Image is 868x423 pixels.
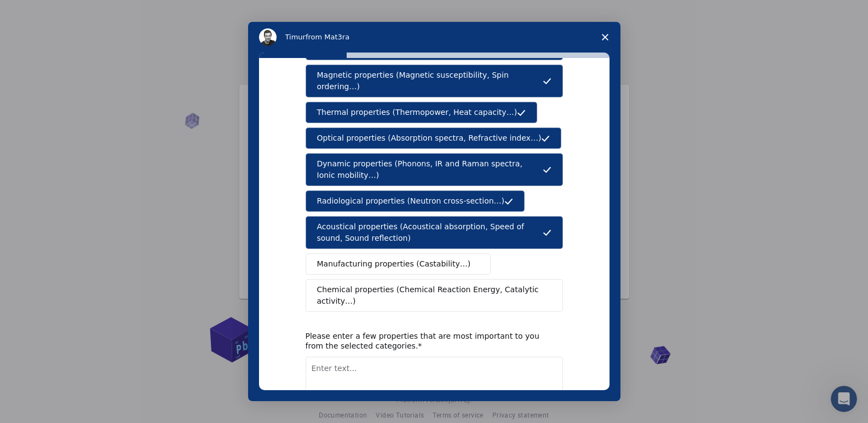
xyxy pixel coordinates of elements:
[306,253,491,275] button: Manufacturing properties (Castability…)
[306,33,349,41] span: from Mat3ra
[306,331,547,351] div: Please enter a few properties that are most important to you from the selected categories.
[317,284,544,307] span: Chemical properties (Chemical Reaction Energy, Catalytic activity…)
[22,8,61,18] span: Support
[306,190,525,212] button: Radiological properties (Neutron cross-section…)
[317,258,471,270] span: Manufacturing properties (Castability…)
[306,128,562,149] button: Optical properties (Absorption spectra, Refractive index…)
[285,33,306,41] span: Timur
[317,132,542,144] span: Optical properties (Absorption spectra, Refractive index…)
[306,216,563,249] button: Acoustical properties (Acoustical absorption, Speed of sound, Sound reflection)
[317,158,543,181] span: Dynamic properties (Phonons, IR and Raman spectra, Ionic mobility…)
[317,195,505,207] span: Radiological properties (Neutron cross-section…)
[317,107,518,118] span: Thermal properties (Thermopower, Heat capacity…)
[259,28,277,46] img: Profile image for Timur
[306,102,538,123] button: Thermal properties (Thermopower, Heat capacity…)
[590,22,620,53] span: Close survey
[306,357,563,402] textarea: Enter text...
[317,69,543,92] span: Magnetic properties (Magnetic susceptibility, Spin ordering…)
[317,221,543,244] span: Acoustical properties (Acoustical absorption, Speed of sound, Sound reflection)
[306,153,563,186] button: Dynamic properties (Phonons, IR and Raman spectra, Ionic mobility…)
[306,279,563,312] button: Chemical properties (Chemical Reaction Energy, Catalytic activity…)
[306,65,563,97] button: Magnetic properties (Magnetic susceptibility, Spin ordering…)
